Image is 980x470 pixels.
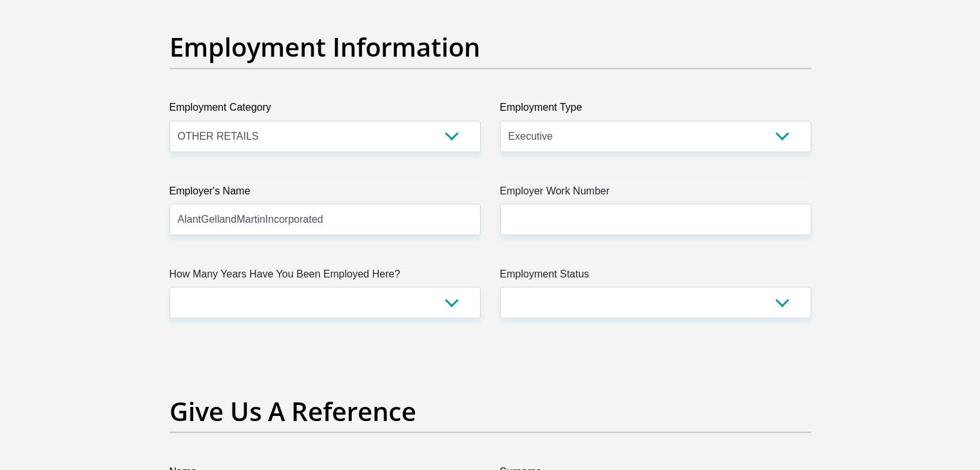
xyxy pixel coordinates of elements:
label: Employment Type [500,100,811,120]
label: How Many Years Have You Been Employed Here? [169,266,481,287]
input: Employer's Name [169,203,481,235]
label: Employer's Name [169,183,481,203]
h2: Employment Information [169,32,811,62]
label: Employer Work Number [500,183,811,203]
label: Employment Category [169,100,481,120]
h2: Give Us A Reference [169,395,811,426]
input: Employer Work Number [500,203,811,235]
label: Employment Status [500,266,811,287]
